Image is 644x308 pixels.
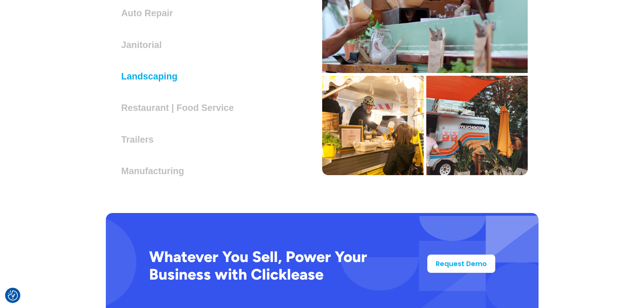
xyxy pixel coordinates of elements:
[121,40,167,50] h3: Janitorial
[121,166,190,176] h3: Manufacturing
[8,290,18,301] img: Revisit consent button
[8,290,18,301] button: Consent Preferences
[427,255,495,273] a: Request Demo
[121,103,239,113] h3: Restaurant | Food Service
[121,8,178,18] h3: Auto Repair
[149,248,406,283] h2: Whatever You Sell, Power Your Business with Clicklease
[121,71,183,81] h3: Landscaping
[121,135,159,145] h3: Trailers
